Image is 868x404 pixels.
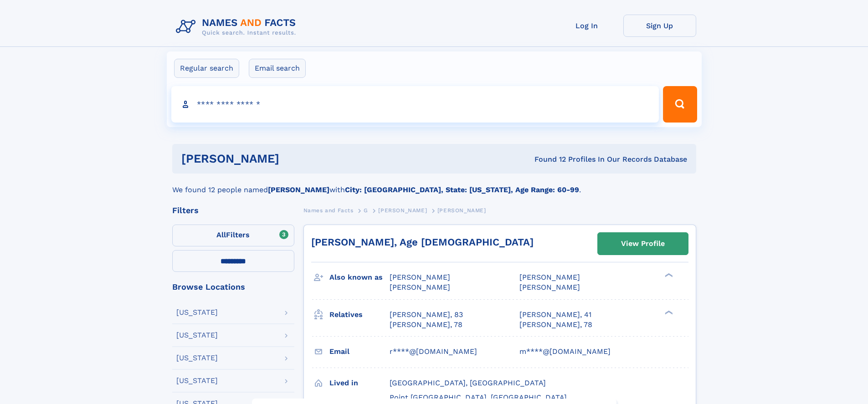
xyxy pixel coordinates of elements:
[390,283,450,291] span: [PERSON_NAME]
[176,332,218,339] div: [US_STATE]
[329,307,390,322] h3: Relatives
[364,207,368,214] span: G
[519,310,591,320] a: [PERSON_NAME], 41
[663,272,673,278] div: ❯
[172,225,294,246] label: Filters
[174,59,239,78] label: Regular search
[623,15,696,37] a: Sign Up
[407,154,687,164] div: Found 12 Profiles In Our Records Database
[378,205,427,216] a: [PERSON_NAME]
[390,273,450,281] span: [PERSON_NAME]
[181,153,407,164] h1: [PERSON_NAME]
[598,233,688,255] a: View Profile
[172,283,294,291] div: Browse Locations
[663,309,673,315] div: ❯
[390,320,462,330] a: [PERSON_NAME], 78
[176,309,218,316] div: [US_STATE]
[390,310,463,320] a: [PERSON_NAME], 83
[172,15,303,39] img: Logo Names and Facts
[329,270,390,285] h3: Also known as
[303,205,354,216] a: Names and Facts
[329,375,390,391] h3: Lived in
[176,377,218,384] div: [US_STATE]
[621,233,665,254] div: View Profile
[249,59,306,78] label: Email search
[172,206,294,215] div: Filters
[171,86,659,123] input: search input
[550,15,623,37] a: Log In
[390,378,546,387] span: [GEOGRAPHIC_DATA], [GEOGRAPHIC_DATA]
[176,354,218,362] div: [US_STATE]
[519,273,580,281] span: [PERSON_NAME]
[663,86,697,123] button: Search Button
[311,236,534,248] a: [PERSON_NAME], Age [DEMOGRAPHIC_DATA]
[345,185,579,194] b: City: [GEOGRAPHIC_DATA], State: [US_STATE], Age Range: 60-99
[378,207,427,214] span: [PERSON_NAME]
[329,344,390,359] h3: Email
[268,185,329,194] b: [PERSON_NAME]
[519,320,592,330] a: [PERSON_NAME], 78
[364,205,368,216] a: G
[519,283,580,291] span: [PERSON_NAME]
[437,207,486,214] span: [PERSON_NAME]
[390,393,567,402] span: Point [GEOGRAPHIC_DATA], [GEOGRAPHIC_DATA]
[216,230,226,239] span: All
[172,174,696,195] div: We found 12 people named with .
